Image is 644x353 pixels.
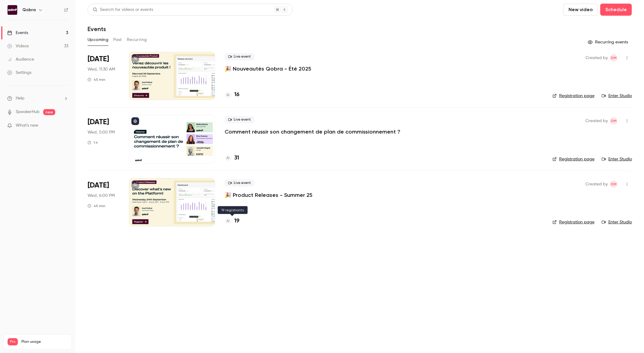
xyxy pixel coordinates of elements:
[602,219,632,225] a: Enter Studio
[225,179,255,187] span: Live event
[88,35,108,45] button: Upcoming
[611,117,617,124] span: DM
[88,117,109,127] span: [DATE]
[602,93,632,99] a: Enter Studio
[225,53,255,60] span: Live event
[7,70,31,76] div: Settings
[234,154,239,162] h4: 31
[8,338,18,345] span: Pro
[563,4,598,16] button: New video
[16,122,38,129] span: What's new
[553,156,594,162] a: Registration page
[88,203,105,208] div: 45 min
[611,54,617,61] span: DM
[225,154,239,162] a: 31
[553,219,594,225] a: Registration page
[225,217,239,225] a: 19
[88,66,115,72] span: Wed, 11:30 AM
[600,4,632,16] button: Schedule
[88,77,105,82] div: 45 min
[43,109,55,115] span: new
[225,65,311,72] a: 🎉 Nouveautés Qobra - Été 2025
[585,117,608,124] span: Created by
[225,116,255,123] span: Live event
[585,181,608,188] span: Created by
[127,35,147,45] button: Recurring
[7,95,68,102] li: help-dropdown-opener
[7,56,34,62] div: Audience
[16,109,40,115] a: SpeakerHub
[610,117,617,124] span: Dylan Manceau
[585,37,632,47] button: Recurring events
[16,95,24,102] span: Help
[88,54,109,64] span: [DATE]
[88,115,119,163] div: Sep 24 Wed, 5:00 PM (Europe/Paris)
[553,93,594,99] a: Registration page
[225,91,239,99] a: 16
[611,181,617,188] span: DM
[225,128,400,135] a: Comment réussir son changement de plan de commissionnement ?
[88,129,115,135] span: Wed, 5:00 PM
[7,43,29,49] div: Videos
[8,5,17,15] img: Qobra
[88,193,115,199] span: Wed, 6:00 PM
[234,217,239,225] h4: 19
[21,339,68,344] span: Plan usage
[585,54,608,61] span: Created by
[22,7,36,13] h6: Qobra
[602,156,632,162] a: Enter Studio
[88,52,119,100] div: Sep 24 Wed, 11:30 AM (Europe/Paris)
[113,35,122,45] button: Past
[610,54,617,61] span: Dylan Manceau
[610,181,617,188] span: Dylan Manceau
[7,30,28,36] div: Events
[88,140,98,145] div: 1 h
[234,91,239,99] h4: 16
[88,178,119,226] div: Sep 24 Wed, 6:00 PM (Europe/Paris)
[225,191,312,199] a: 🎉 Product Releases - Summer 25
[88,25,106,33] h1: Events
[93,7,153,13] div: Search for videos or events
[88,181,109,190] span: [DATE]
